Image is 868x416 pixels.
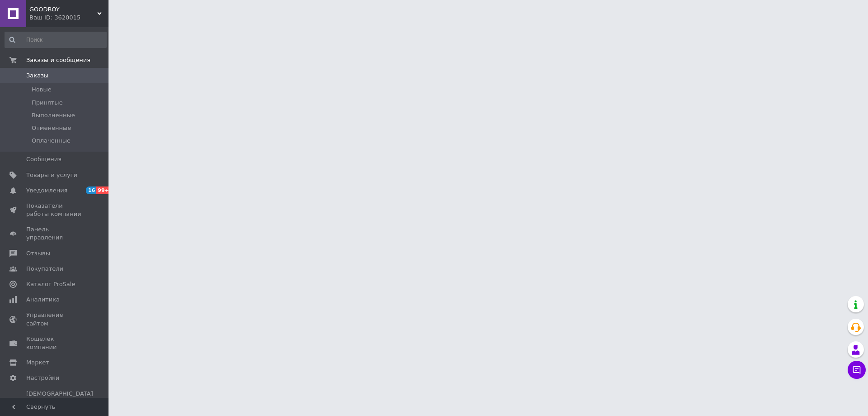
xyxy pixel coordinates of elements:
[32,86,52,94] span: Новые
[32,99,63,107] span: Принятые
[26,56,90,64] span: Заказы и сообщения
[26,225,84,242] span: Панель управления
[96,186,111,194] span: 99+
[29,5,97,14] span: GOODBOY
[26,202,84,218] span: Показатели работы компании
[26,359,49,367] span: Маркет
[32,137,71,145] span: Оплаченные
[848,361,866,379] button: Чат с покупателем
[29,14,108,22] div: Ваш ID: 3620015
[26,335,84,351] span: Кошелек компании
[32,111,75,120] span: Выполненные
[86,186,96,194] span: 16
[26,171,77,179] span: Товары и услуги
[26,311,84,327] span: Управление сайтом
[26,249,50,258] span: Отзывы
[26,155,61,163] span: Сообщения
[5,32,107,48] input: Поиск
[26,280,75,288] span: Каталог ProSale
[26,265,63,273] span: Покупатели
[26,72,48,80] span: Заказы
[26,296,60,304] span: Аналитика
[32,124,71,132] span: Отмененные
[26,374,59,382] span: Настройки
[26,186,67,195] span: Уведомления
